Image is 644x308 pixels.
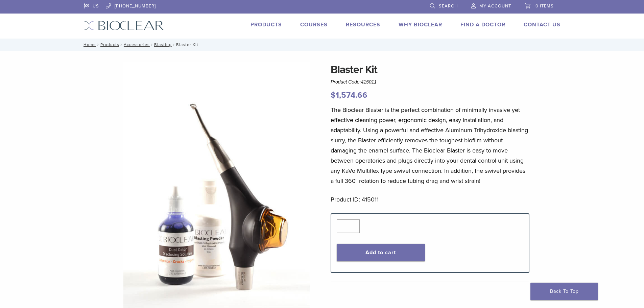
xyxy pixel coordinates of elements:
[535,3,554,9] span: 0 items
[172,43,176,46] span: /
[331,105,529,186] p: The Bioclear Blaster is the perfect combination of minimally invasive yet effective cleaning powe...
[124,42,150,47] a: Accessories
[79,39,566,51] nav: Blaster Kit
[479,3,511,9] span: My Account
[439,3,458,9] span: Search
[331,194,529,205] p: Product ID: 415011
[100,42,119,47] a: Products
[530,283,598,300] a: Back To Top
[331,90,367,100] bdi: 1,574.66
[81,42,96,47] a: Home
[399,21,442,28] a: Why Bioclear
[251,21,282,28] a: Products
[331,90,336,100] span: $
[150,43,154,46] span: /
[84,21,164,30] img: Bioclear
[331,62,529,78] h1: Blaster Kit
[524,21,560,28] a: Contact Us
[346,21,380,28] a: Resources
[460,21,505,28] a: Find A Doctor
[361,79,377,85] span: 415011
[154,42,172,47] a: Blasting
[300,21,328,28] a: Courses
[119,43,124,46] span: /
[337,244,425,261] button: Add to cart
[96,43,100,46] span: /
[331,79,377,85] span: Product Code:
